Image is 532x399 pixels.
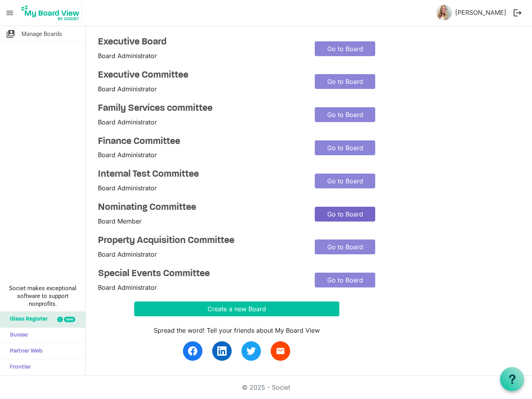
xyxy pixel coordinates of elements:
a: Nominating Committee [98,202,303,213]
span: Board Administrator [98,52,157,60]
a: [PERSON_NAME] [452,5,509,20]
span: Board Administrator [98,284,157,291]
img: LS-MNrqZjgQ_wrPGQ6y3TlJ-mG7o4JT1_0TuBKFgoAiQ40SA2tedeKhdbq5b_xD0KWyXqBKNCt8CSyyraCI1pA_thumb.png [436,5,452,20]
a: email [271,341,290,361]
span: Board Administrator [98,151,157,159]
span: Sumac [6,328,28,343]
a: My Board View Logo [19,3,85,23]
a: Go to Board [315,239,375,254]
span: Board Administrator [98,184,157,192]
button: Create a new Board [134,301,339,316]
a: Executive Committee [98,70,303,81]
a: Go to Board [315,107,375,122]
a: Finance Committee [98,136,303,147]
span: Glass Register [6,312,48,327]
a: Go to Board [315,140,375,155]
a: Go to Board [315,174,375,188]
img: twitter.svg [246,346,256,356]
span: Frontier [6,360,31,375]
a: Executive Board [98,37,303,48]
img: linkedin.svg [217,346,227,356]
span: Board Administrator [98,85,157,93]
a: Family Services committee [98,103,303,114]
span: switch_account [6,26,15,42]
span: Board Administrator [98,118,157,126]
img: My Board View Logo [19,3,82,23]
div: new [64,317,75,322]
a: Internal Test Committee [98,169,303,180]
a: Special Events Committee [98,268,303,280]
span: email [276,346,285,356]
img: facebook.svg [188,346,197,356]
a: Go to Board [315,74,375,89]
div: Spread the word! Tell your friends about My Board View [134,326,339,335]
button: logout [509,5,526,21]
span: Manage Boards [21,26,62,42]
span: Board Member [98,217,142,225]
a: © 2025 - Societ [242,383,290,391]
span: Partner Web [6,344,43,359]
span: Board Administrator [98,250,157,258]
a: Go to Board [315,207,375,222]
a: Go to Board [315,41,375,56]
a: Go to Board [315,273,375,287]
span: menu [2,5,17,20]
a: Property Acquisition Committee [98,235,303,246]
span: Societ makes exceptional software to support nonprofits. [4,284,82,308]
